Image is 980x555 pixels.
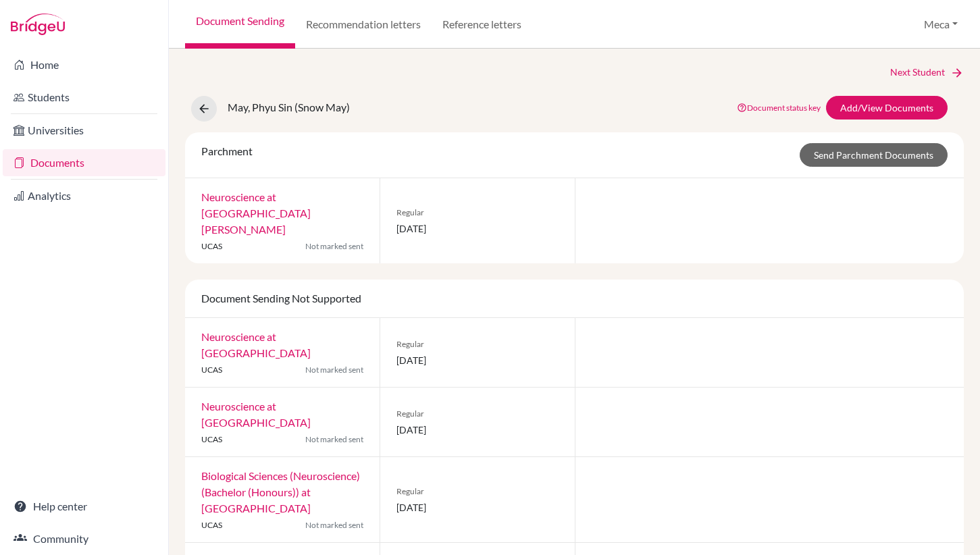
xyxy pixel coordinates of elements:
a: Community [3,525,165,552]
span: Not marked sent [305,519,363,531]
a: Documents [3,149,165,176]
a: Neuroscience at [GEOGRAPHIC_DATA] [201,330,311,359]
button: Meca [918,11,964,37]
a: Neuroscience at [GEOGRAPHIC_DATA][PERSON_NAME] [201,190,311,236]
a: Neuroscience at [GEOGRAPHIC_DATA] [201,400,311,429]
span: May, Phyu Sin (Snow May) [228,101,350,113]
a: Students [3,84,165,111]
span: UCAS [201,520,222,530]
span: [DATE] [396,500,558,514]
span: Not marked sent [305,433,363,446]
span: UCAS [201,365,222,375]
span: [DATE] [396,221,558,236]
span: Regular [396,338,558,350]
span: Not marked sent [305,240,363,253]
span: UCAS [201,434,222,444]
a: Home [3,51,165,78]
a: Biological Sciences (Neuroscience) (Bachelor (Honours)) at [GEOGRAPHIC_DATA] [201,469,360,514]
a: Add/View Documents [826,96,948,120]
span: Regular [396,207,558,219]
span: Document Sending Not Supported [201,292,361,305]
span: UCAS [201,241,222,251]
a: Next Student [890,65,964,80]
a: Document status key [737,103,821,113]
span: Regular [396,485,558,498]
span: Regular [396,408,558,420]
a: Analytics [3,182,165,209]
span: [DATE] [396,423,558,437]
span: Not marked sent [305,364,363,376]
a: Help center [3,493,165,520]
a: Universities [3,117,165,144]
a: Send Parchment Documents [800,143,948,167]
span: Parchment [201,144,253,157]
img: Bridge-U [11,14,65,35]
span: [DATE] [396,353,558,367]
